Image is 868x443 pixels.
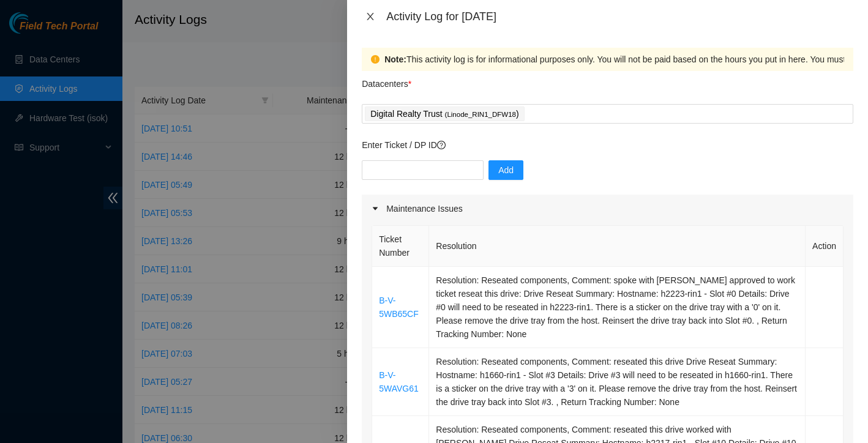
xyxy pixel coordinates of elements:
th: Ticket Number [372,226,429,267]
td: Resolution: Reseated components, Comment: spoke with [PERSON_NAME] approved to work ticket reseat... [429,267,806,348]
p: Enter Ticket / DP ID [362,138,853,152]
span: close [365,12,375,21]
button: Close [362,11,379,23]
th: Action [806,226,844,267]
div: Activity Log for [DATE] [386,10,853,23]
p: Digital Realty Trust ) [370,107,518,121]
td: Resolution: Reseated components, Comment: reseated this drive Drive Reseat Summary: Hostname: h16... [429,348,806,416]
span: exclamation-circle [371,55,380,64]
span: ( Linode_RIN1_DFW18 [445,111,516,118]
span: caret-right [372,205,379,212]
span: Add [498,163,514,177]
span: question-circle [437,141,446,149]
strong: Note: [384,53,406,66]
a: B-V-5WB65CF [379,296,419,319]
th: Resolution [429,226,806,267]
div: Maintenance Issues [362,195,853,223]
a: B-V-5WAVG61 [379,370,419,393]
button: Add [488,160,523,180]
p: Datacenters [362,71,411,91]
